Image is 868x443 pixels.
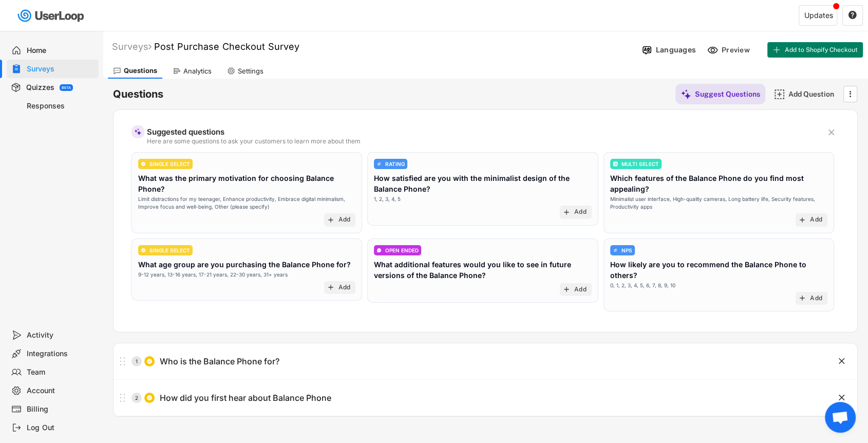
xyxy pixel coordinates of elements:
[767,42,863,58] button: Add to Shopify Checkout
[562,285,571,293] button: add
[695,89,760,99] div: Suggest Questions
[839,356,845,366] text: 
[825,402,856,433] div: Chat abierto
[141,161,146,167] img: CircleTickMinorWhite.svg
[681,89,691,100] img: MagicMajor%20%28Purple%29.svg
[27,423,95,433] div: Log Out
[138,195,355,211] div: Limit distractions for my teenager, Enhance productivity, Embrace digital minimalism, Improve foc...
[656,45,696,54] div: Languages
[837,393,847,403] button: 
[621,161,659,167] div: MULTI SELECT
[238,67,263,76] div: Settings
[374,259,591,281] div: What additional features would you like to see in future versions of the Balance Phone?
[138,259,351,270] div: What age group are you purchasing the Balance Phone for?
[810,216,822,224] div: Add
[374,173,591,194] div: How satisfied are you with the minimalist design of the Balance Phone?
[385,248,419,253] div: OPEN ENDED
[722,45,752,54] div: Preview
[27,330,95,340] div: Activity
[146,358,153,364] img: CircleTickMinorWhite.svg
[147,138,819,144] div: Here are some questions to ask your customers to learn more about them
[131,395,142,400] div: 2
[376,161,382,167] img: AdjustIcon.svg
[141,248,146,253] img: CircleTickMinorWhite.svg
[27,101,95,111] div: Responses
[27,404,95,414] div: Billing
[774,89,785,100] img: AddMajor.svg
[160,356,279,367] div: Who is the Balance Phone for?
[374,195,401,203] div: 1, 2, 3, 4, 5
[27,46,95,56] div: Home
[112,41,152,52] div: Surveys
[848,10,857,20] text: 
[610,282,675,289] div: 0, 1, 2, 3, 4, 5, 6, 7, 8, 9, 10
[828,127,835,138] text: 
[62,86,71,89] div: BETA
[338,284,351,292] div: Add
[338,216,351,224] div: Add
[574,286,587,294] div: Add
[138,271,288,279] div: 9-12 years, 13-16 years, 17-21 years, 22-30 years, 31+ years
[621,248,632,253] div: NPS
[131,359,142,364] div: 1
[376,248,382,253] img: ConversationMinor.svg
[785,47,858,53] span: Add to Shopify Checkout
[27,367,95,377] div: Team
[134,128,142,136] img: MagicMajor%20%28Purple%29.svg
[385,161,405,167] div: RATING
[837,356,847,366] button: 
[804,12,833,19] div: Updates
[839,392,845,403] text: 
[613,248,618,253] img: AdjustIcon.svg
[850,88,852,99] text: 
[798,216,806,224] button: add
[788,89,840,99] div: Add Question
[810,294,822,303] div: Add
[27,386,95,396] div: Account
[848,11,857,20] button: 
[154,41,299,52] font: Post Purchase Checkout Survey
[562,208,571,216] button: add
[845,86,855,102] button: 
[613,161,618,167] img: ListMajor.svg
[149,248,190,253] div: SINGLE SELECT
[798,294,806,302] button: add
[327,283,335,291] button: add
[160,393,331,403] div: How did you first hear about Balance Phone
[327,216,335,224] button: add
[610,259,827,281] div: How likely are you to recommend the Balance Phone to others?
[26,83,54,93] div: Quizzes
[146,395,153,401] img: CircleTickMinorWhite.svg
[113,87,163,101] h6: Questions
[138,173,355,194] div: What was the primary motivation for choosing Balance Phone?
[124,66,157,75] div: Questions
[610,173,827,194] div: Which features of the Balance Phone do you find most appealing?
[15,5,88,26] img: userloop-logo-01.svg
[610,195,827,211] div: Minimalist user interface, High-quality cameras, Long battery life, Security features, Productivi...
[27,64,95,74] div: Surveys
[574,208,587,216] div: Add
[826,127,837,138] button: 
[27,349,95,359] div: Integrations
[149,161,190,167] div: SINGLE SELECT
[641,45,652,56] img: Language%20Icon.svg
[147,128,819,136] div: Suggested questions
[183,67,212,76] div: Analytics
